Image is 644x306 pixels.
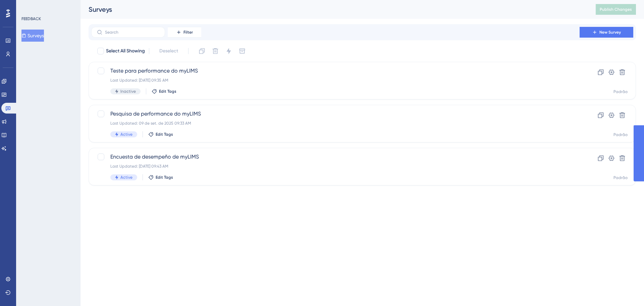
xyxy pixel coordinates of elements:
span: Edit Tags [156,175,173,180]
span: Select All Showing [106,47,145,55]
span: Publish Changes [600,7,632,12]
button: New Survey [580,27,633,38]
span: Edit Tags [159,89,176,94]
span: Inactive [120,89,136,94]
button: Publish Changes [596,4,636,15]
button: Edit Tags [148,175,173,180]
div: Surveys [89,5,579,14]
span: Filter [183,30,193,35]
div: Padrão [613,132,628,137]
button: Edit Tags [152,89,176,94]
div: FEEDBACK [21,16,41,21]
button: Filter [168,27,201,38]
span: Encuesta de desempeño de myLIMS [110,153,560,161]
span: Pesquisa de performance do myLIMS [110,110,560,118]
span: Teste para performance do myLIMS [110,67,560,75]
div: Last Updated: [DATE] 09:35 AM [110,78,560,83]
button: Deselect [153,45,184,57]
div: Padrão [613,89,628,94]
span: Active [120,175,132,180]
div: Last Updated: 09 de set. de 2025 09:33 AM [110,121,560,126]
div: Padrão [613,175,628,180]
span: New Survey [599,30,621,35]
input: Search [105,30,159,35]
span: Deselect [159,47,178,55]
span: Edit Tags [156,132,173,137]
iframe: UserGuiding AI Assistant Launcher [616,279,636,300]
span: Active [120,132,132,137]
button: Surveys [21,30,44,42]
div: Last Updated: [DATE] 09:43 AM [110,164,560,169]
button: Edit Tags [148,132,173,137]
